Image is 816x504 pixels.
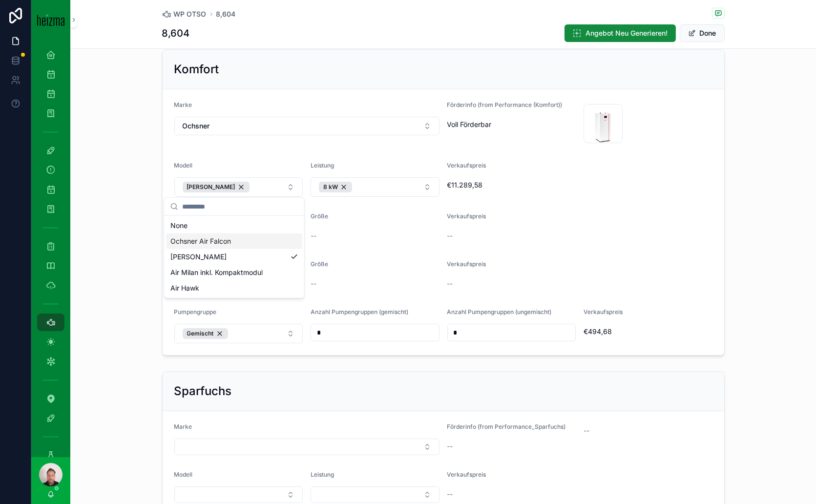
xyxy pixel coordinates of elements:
[447,231,453,241] span: --
[447,279,453,289] span: --
[311,308,408,315] span: Anzahl Pumpengruppen (gemischt)
[162,9,207,19] a: WP OTSO
[447,101,563,108] span: Förderinfo (from Performance (Komfort))
[586,28,668,38] span: Angebot Neu Generieren!
[565,24,676,42] button: Angebot Neu Generieren!
[447,471,486,478] span: Verkaufspreis
[311,162,334,169] span: Leistung
[311,212,328,220] span: Größe
[31,39,70,457] div: scrollable content
[170,268,263,277] span: Air Milan inkl. Kompaktmodul
[174,471,193,478] span: Modell
[183,328,228,339] button: Unselect 1
[170,283,199,293] span: Air Hawk
[447,120,576,129] span: Voll Förderbar
[584,327,712,336] span: €494,68
[323,183,338,191] span: 8 kW
[447,489,453,499] span: --
[174,324,303,343] button: Select Button
[174,423,192,430] span: Marke
[170,236,231,246] span: Ochsner Air Falcon
[174,177,303,197] button: Select Button
[174,439,439,455] button: Select Button
[37,13,64,26] img: App logo
[174,162,193,169] span: Modell
[311,279,316,289] span: --
[170,252,227,262] span: [PERSON_NAME]
[187,330,214,337] span: Gemischt
[167,218,302,233] div: None
[174,62,219,77] h2: Komfort
[447,423,566,430] span: Förderinfo (from Performance_Sparfuchs)
[447,162,486,169] span: Verkaufspreis
[165,216,304,298] div: Suggestions
[447,308,552,315] span: Anzahl Pumpengruppen (ungemischt)
[216,9,236,19] a: 8,604
[311,231,316,241] span: --
[447,441,453,451] span: --
[174,101,192,108] span: Marke
[311,260,328,268] span: Größe
[447,180,712,190] span: €11.289,58
[162,26,190,40] h1: 8,604
[680,24,725,42] button: Done
[174,486,303,503] button: Select Button
[311,471,334,478] span: Leistung
[183,182,250,192] button: Unselect 62
[174,9,207,19] span: WP OTSO
[447,260,486,268] span: Verkaufspreis
[174,308,217,315] span: Pumpengruppe
[174,117,439,135] button: Select Button
[187,183,235,191] span: [PERSON_NAME]
[319,182,352,192] button: Unselect 230
[311,486,439,503] button: Select Button
[584,426,589,436] span: --
[174,383,232,399] h2: Sparfuchs
[584,308,623,315] span: Verkaufspreis
[447,212,486,220] span: Verkaufspreis
[311,177,439,197] button: Select Button
[183,121,210,131] span: Ochsner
